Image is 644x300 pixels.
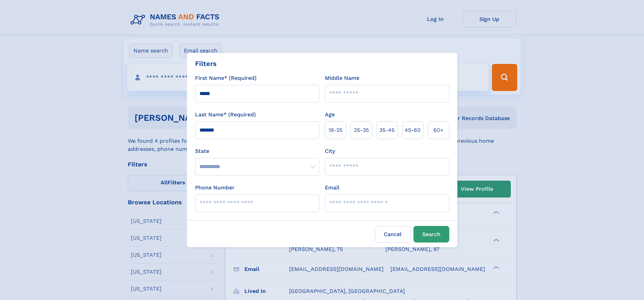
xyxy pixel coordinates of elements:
label: Phone Number [195,184,235,192]
label: State [195,147,319,155]
div: Filters [195,59,217,69]
span: 18‑25 [329,126,342,134]
label: First Name* (Required) [195,74,257,82]
label: Age [325,111,335,119]
label: Middle Name [325,74,359,82]
button: Search [413,226,449,243]
span: 60+ [433,126,444,134]
label: City [325,147,335,155]
label: Cancel [375,226,411,243]
span: 25‑35 [354,126,369,134]
label: Email [325,184,339,192]
label: Last Name* (Required) [195,111,256,119]
span: 45‑60 [405,126,421,134]
span: 35‑45 [379,126,395,134]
